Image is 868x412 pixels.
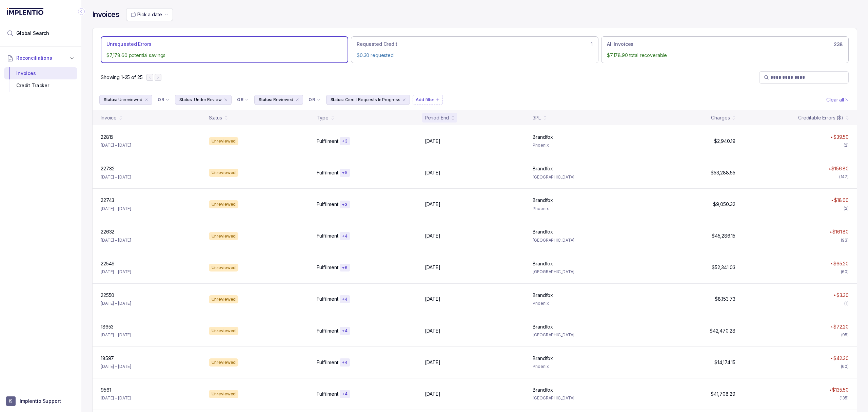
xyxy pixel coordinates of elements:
[833,260,849,267] p: $65.20
[425,327,440,334] p: [DATE]
[209,327,239,335] div: Unreviewed
[209,232,239,240] div: Unreviewed
[825,95,850,105] button: Clear Filters
[101,134,113,141] p: 22815
[209,264,239,272] div: Unreviewed
[841,268,849,275] div: (60)
[144,97,149,102] div: remove content
[317,201,338,208] p: Fulfillment
[841,363,849,370] div: (60)
[844,205,849,212] div: (2)
[425,201,440,208] p: [DATE]
[237,97,249,102] li: Filter Chip Connector undefined
[416,96,434,103] p: Add filter
[101,114,117,121] div: Invoice
[309,97,320,102] li: Filter Chip Connector undefined
[342,233,348,239] p: + 4
[844,142,849,149] div: (2)
[194,96,222,103] p: Under Review
[832,228,849,235] p: $161.80
[342,391,348,397] p: + 4
[101,237,131,244] p: [DATE] – [DATE]
[317,138,338,145] p: Fulfillment
[317,232,338,239] p: Fulfillment
[137,12,162,17] span: Pick a date
[712,264,735,271] p: $52,341.03
[104,96,117,103] p: Status:
[711,114,730,121] div: Charges
[101,74,142,81] p: Showing 1-25 of 25
[844,300,849,307] div: (1)
[830,136,832,138] img: red pointer upwards
[101,142,131,149] p: [DATE] – [DATE]
[317,114,328,121] div: Type
[342,138,348,144] p: + 3
[131,11,162,18] search: Date Range Picker
[841,332,849,338] div: (95)
[101,74,142,81] div: Remaining page entries
[317,391,338,397] p: Fulfillment
[826,96,844,103] p: Clear all
[533,237,633,244] p: [GEOGRAPHIC_DATA]
[234,95,252,105] button: Filter Chip Connector undefined
[533,228,553,235] p: Brandfox
[833,134,849,141] p: $39.50
[317,359,338,366] p: Fulfillment
[607,52,843,59] p: $7,178.90 total recoverable
[4,66,77,93] div: Reconciliations
[715,296,735,302] p: $8,153.73
[175,95,232,105] button: Filter Chip Under Review
[413,95,443,105] button: Filter Chip Add filter
[209,137,239,145] div: Unreviewed
[237,97,243,102] p: OR
[425,114,449,121] div: Period End
[841,237,849,244] div: (93)
[209,295,239,303] div: Unreviewed
[830,263,832,264] img: red pointer upwards
[101,387,111,393] p: 9561
[607,41,633,48] p: All Invoices
[533,300,633,307] p: Phoenix
[9,67,72,79] div: Invoices
[99,95,152,105] button: Filter Chip Unreviewed
[714,138,735,145] p: $2,940.19
[209,390,239,398] div: Unreviewed
[273,96,293,103] p: Reviewed
[158,97,170,102] li: Filter Chip Connector undefined
[833,355,849,362] p: $42.30
[9,79,72,92] div: Credit Tracker
[714,359,735,366] p: $14,174.15
[834,197,849,204] p: $18.00
[425,359,440,366] p: [DATE]
[425,138,440,145] p: [DATE]
[101,165,115,172] p: 22782
[331,96,344,103] p: Status:
[101,268,131,275] p: [DATE] – [DATE]
[830,326,832,328] img: red pointer upwards
[101,300,131,307] p: [DATE] – [DATE]
[710,327,735,334] p: $42,470.28
[6,396,16,406] span: User initials
[357,52,593,59] p: $0.30 requested
[254,95,303,105] button: Filter Chip Reviewed
[829,168,831,170] img: red pointer upwards
[259,96,272,103] p: Status:
[425,232,440,239] p: [DATE]
[317,169,338,176] p: Fulfillment
[533,355,553,362] p: Brandfox
[833,294,835,296] img: red pointer upwards
[591,42,593,47] h6: 1
[711,391,735,397] p: $41,708.29
[425,264,440,271] p: [DATE]
[101,205,131,212] p: [DATE] – [DATE]
[101,228,114,235] p: 22632
[840,395,849,401] div: (135)
[20,398,61,405] p: Implentio Support
[101,332,131,338] p: [DATE] – [DATE]
[831,200,833,201] img: red pointer upwards
[101,395,131,401] p: [DATE] – [DATE]
[6,396,75,406] button: User initialsImplentio Support
[533,142,633,149] p: Phoenix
